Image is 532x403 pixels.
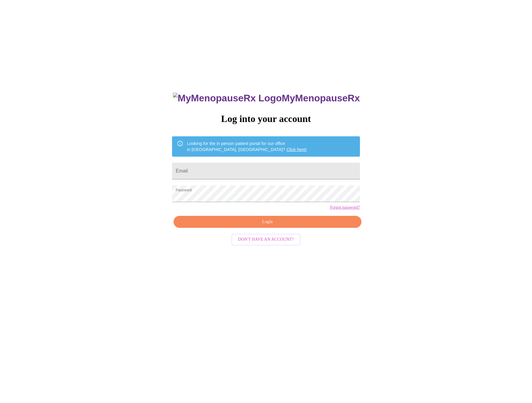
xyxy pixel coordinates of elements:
[230,236,302,242] a: Don't have an account?
[187,138,307,155] div: Looking for the in person patient portal for our office in [GEOGRAPHIC_DATA], [GEOGRAPHIC_DATA]?
[238,236,294,243] span: Don't have an account?
[174,216,361,228] button: Login
[231,234,301,245] button: Don't have an account?
[173,93,360,104] h3: MyMenopauseRx
[286,147,307,152] a: Click here!
[330,205,360,210] a: Forgot password?
[173,93,282,104] img: MyMenopauseRx Logo
[172,113,360,124] h3: Log into your account
[180,218,354,226] span: Login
